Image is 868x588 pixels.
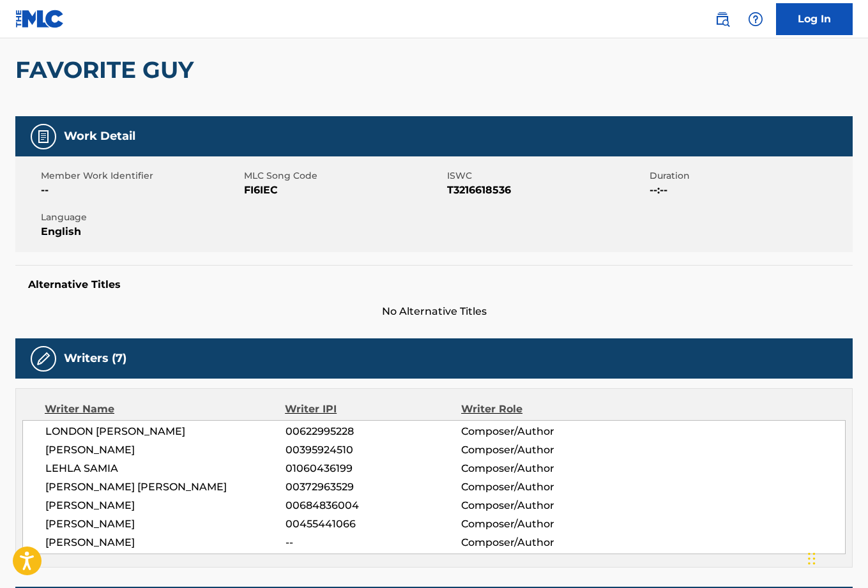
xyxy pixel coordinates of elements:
span: ISWC [447,169,647,183]
h5: Alternative Titles [28,278,840,291]
img: help [748,11,763,27]
span: [PERSON_NAME] [45,535,286,550]
a: Public Search [710,6,735,32]
span: -- [41,183,241,198]
span: --:-- [650,183,849,198]
div: Drag [808,539,816,578]
span: 00372963529 [286,479,461,495]
span: 01060436199 [286,461,461,476]
h5: Writers (7) [64,351,126,366]
img: Writers [36,351,51,366]
span: Duration [650,169,849,183]
img: Work Detail [36,129,51,144]
iframe: Chat Widget [804,527,868,588]
span: -- [286,535,461,550]
span: T3216618536 [447,183,647,198]
a: Log In [776,3,853,35]
span: Composer/Author [461,479,621,495]
div: Writer Role [461,402,621,417]
span: [PERSON_NAME] [45,442,286,458]
div: Writer IPI [285,402,461,417]
span: Composer/Author [461,442,621,458]
span: 00455441066 [286,516,461,532]
span: No Alternative Titles [15,304,853,319]
span: Composer/Author [461,498,621,513]
span: LEHLA SAMIA [45,461,286,476]
div: Writer Name [45,402,285,417]
span: Composer/Author [461,516,621,532]
span: Language [41,211,241,224]
img: MLC Logo [15,10,65,28]
span: 00622995228 [286,424,461,439]
span: Member Work Identifier [41,169,241,183]
span: [PERSON_NAME] [45,498,286,513]
span: [PERSON_NAME] [45,516,286,532]
span: English [41,224,241,239]
h5: Work Detail [64,129,135,144]
span: Composer/Author [461,461,621,476]
span: Composer/Author [461,424,621,439]
span: 00395924510 [286,442,461,458]
img: search [715,11,730,27]
span: [PERSON_NAME] [PERSON_NAME] [45,479,286,495]
div: Help [743,6,768,32]
span: Composer/Author [461,535,621,550]
span: LONDON [PERSON_NAME] [45,424,286,439]
span: MLC Song Code [244,169,444,183]
h2: FAVORITE GUY [15,56,200,84]
span: 00684836004 [286,498,461,513]
span: FI6IEC [244,183,444,198]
